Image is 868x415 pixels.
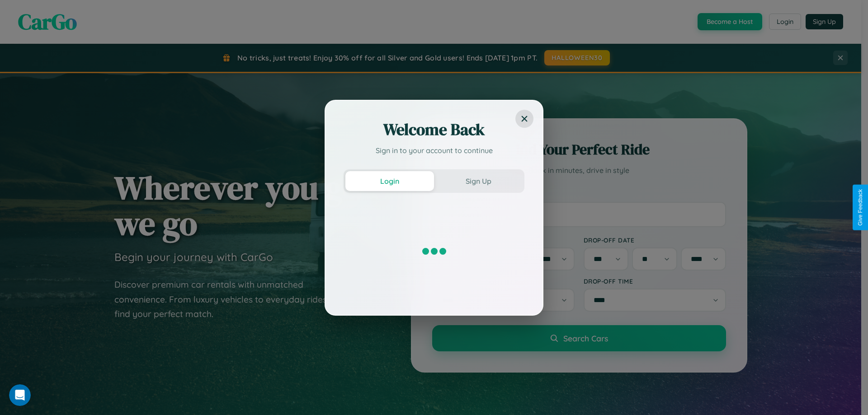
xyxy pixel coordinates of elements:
button: Sign Up [434,171,523,191]
button: Login [345,171,434,191]
p: Sign in to your account to continue [344,145,524,156]
iframe: Intercom live chat [9,384,31,406]
h2: Welcome Back [344,119,524,140]
div: Give Feedback [857,189,863,226]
